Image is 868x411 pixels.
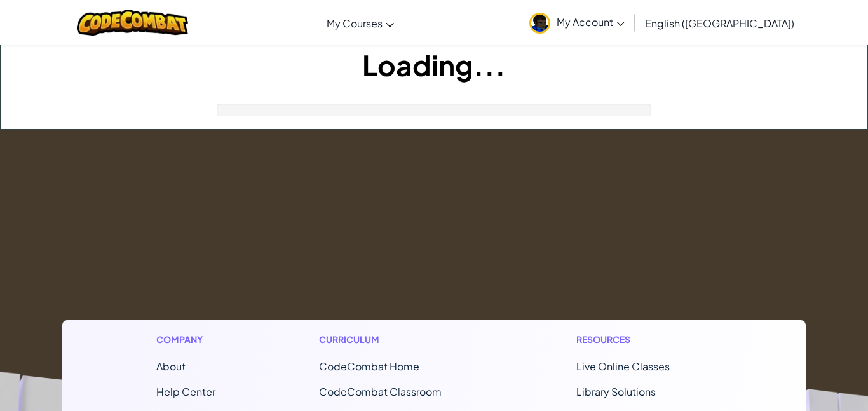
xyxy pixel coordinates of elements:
[156,333,215,346] h1: Company
[557,15,625,29] span: My Account
[1,45,867,84] h1: Loading...
[156,360,186,373] a: About
[320,6,400,40] a: My Courses
[319,385,442,398] a: CodeCombat Classroom
[319,360,419,373] span: CodeCombat Home
[529,13,550,34] img: avatar
[645,17,794,30] span: English ([GEOGRAPHIC_DATA])
[639,6,801,40] a: English ([GEOGRAPHIC_DATA])
[327,17,383,30] span: My Courses
[576,385,656,398] a: Library Solutions
[576,360,670,373] a: Live Online Classes
[319,333,473,346] h1: Curriculum
[523,3,631,43] a: My Account
[576,333,712,346] h1: Resources
[77,10,188,36] img: CodeCombat logo
[156,385,215,398] a: Help Center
